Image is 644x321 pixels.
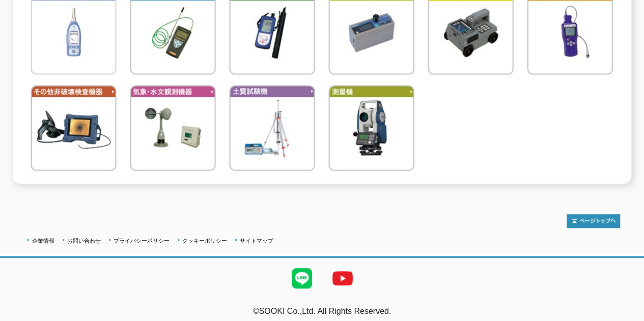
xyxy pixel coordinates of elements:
img: その他非破壊検査機器 [31,85,117,171]
img: 測量機 [328,85,414,171]
a: 企業情報 [32,238,54,244]
a: サイトマップ [240,238,273,244]
img: トップページへ [567,214,620,228]
img: LINE [282,258,322,299]
a: クッキーポリシー [182,238,227,244]
a: プライバシーポリシー [114,238,170,244]
a: お問い合わせ [67,238,101,244]
img: 土質試験機 [229,85,315,171]
img: 気象・水文観測機器 [130,85,216,171]
img: YouTube [322,258,363,299]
